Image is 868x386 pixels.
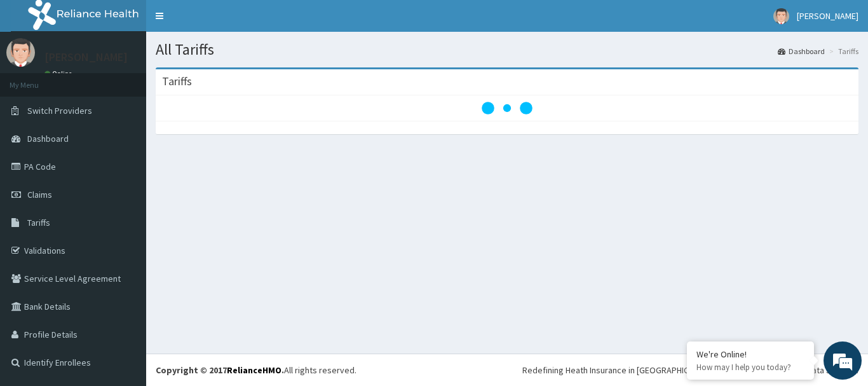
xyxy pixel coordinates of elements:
a: Dashboard [778,46,825,57]
p: [PERSON_NAME] [44,52,128,63]
span: Tariffs [27,217,50,228]
img: User Image [6,38,35,67]
li: Tariffs [826,46,858,57]
h1: All Tariffs [156,41,858,58]
span: Claims [27,189,52,200]
a: RelianceHMO [227,364,281,376]
footer: All rights reserved. [146,354,868,386]
span: Dashboard [27,133,69,144]
div: We're Online! [696,348,804,360]
img: User Image [773,8,789,24]
div: Redefining Heath Insurance in [GEOGRAPHIC_DATA] using Telemedicine and Data Science! [522,364,858,376]
strong: Copyright © 2017 . [156,364,284,376]
span: Switch Providers [27,105,92,116]
svg: audio-loading [482,83,532,134]
a: Online [44,69,75,78]
span: [PERSON_NAME] [797,10,858,22]
p: How may I help you today? [696,362,804,373]
h3: Tariffs [162,76,192,87]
